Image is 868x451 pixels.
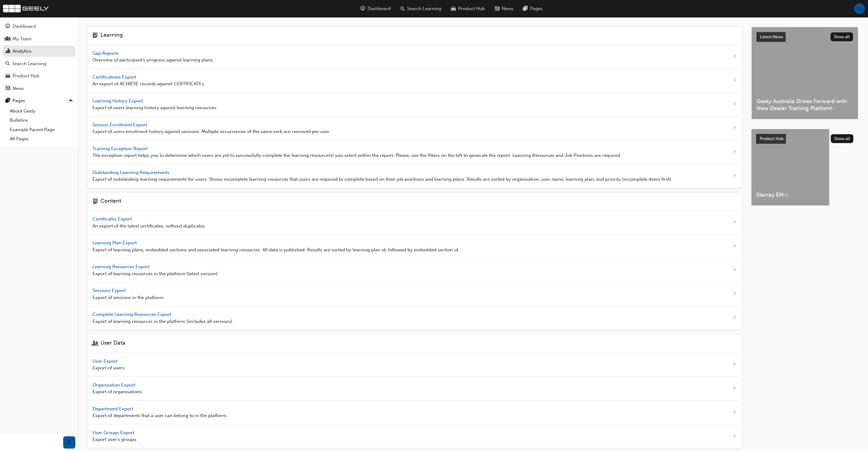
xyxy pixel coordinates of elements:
a: User Export Export of users.next-icon [88,353,742,377]
span: Outstanding Learning Requirements [92,170,171,175]
span: Export of learning plans, embedded sections and associated learning resources. All data is publis... [92,246,459,253]
a: Sessions Export Export of sessions in the platform.next-icon [88,282,742,306]
img: wombat [3,5,49,13]
span: guage-icon [5,24,10,29]
span: Latest News [760,34,783,39]
span: Starray EM-i [756,191,824,198]
a: Latest NewsShow allGeely Australia Drives Forward with New Dealer Training Platform [751,27,858,119]
a: News [2,83,75,94]
span: next-icon [732,408,737,416]
span: next-icon [732,361,737,368]
span: car-icon [5,73,10,79]
span: pages-icon [5,98,10,104]
span: next-icon [732,432,737,440]
a: Gap Reports Overview of participant's progress against learning plans.next-icon [88,45,742,69]
div: Dashboard [13,23,36,30]
span: Export of sessions in the platform. [92,294,165,301]
span: user-icon [92,340,98,348]
span: page-icon [92,198,98,206]
a: Learning History Export Export of users learning history against learning resources.next-icon [88,93,742,116]
span: Learning Resources Export [92,264,151,269]
span: Pages [530,5,543,12]
a: Dashboard [2,21,75,32]
a: User Groups Export Export user's groups.next-icon [88,424,742,448]
span: next-icon [732,219,737,226]
span: News [502,5,513,12]
span: Export of learning resources in the platform (latest version). [92,270,219,277]
h4: Learning [100,32,123,40]
span: Export user's groups. [92,436,137,443]
span: An export of ACHIEVE records against CERTIFICATEs. [92,80,205,87]
a: guage-iconDashboard [356,2,396,15]
a: Product Hub [2,70,75,82]
span: next-icon [732,266,737,274]
span: Learning Plan Export [92,240,138,246]
span: Overview of participant's progress against learning plans. [92,57,214,64]
a: All Pages [7,134,75,144]
a: Organisation Export Export of organisations.next-icon [88,377,742,401]
span: up-icon [69,97,73,105]
span: news-icon [495,5,499,13]
h4: Content [100,198,121,206]
a: Bulletins [7,116,75,125]
a: search-iconSearch Learning [396,2,446,15]
button: Show all [831,134,854,143]
span: Export of users learning history against learning resources. [92,104,217,111]
span: Geely Australia Drives Forward with New Dealer Training Platform [757,98,853,112]
span: search-icon [400,5,405,13]
a: Outstanding Learning Requirements Export of outstanding learning requirements for users. Shows in... [88,164,742,188]
span: Export of organisations. [92,388,143,395]
a: Search Learning [2,58,75,69]
a: Analytics [2,46,75,57]
a: news-iconNews [490,2,518,15]
span: next-icon [732,148,737,156]
span: pages-icon [523,5,528,13]
span: An export of the latest certificates, without duplicates. [92,223,206,230]
h4: User Data [100,340,125,348]
span: Complete Learning Resources Export [92,312,173,317]
span: Certificates Export [92,216,133,222]
a: Learning Resources Export Export of learning resources in the platform (latest version).next-icon [88,258,742,282]
a: Complete Learning Resources Export Export of learning resources in the platform (includes all ver... [88,306,742,330]
a: Certificates Export An export of the latest certificates, without duplicates.next-icon [88,211,742,235]
a: pages-iconPages [518,2,548,15]
span: Export of users. [92,364,126,372]
button: Pages [2,95,75,106]
span: Training Exception Report [92,146,149,151]
div: News [13,85,24,92]
span: people-icon [5,36,10,42]
span: Organisation Export [92,382,136,388]
span: news-icon [5,86,10,91]
span: Department Export [92,406,134,412]
a: Training Exception Report The exception report helps you to determine which users are yet to succ... [88,140,742,164]
span: learning-icon [92,32,98,40]
span: next-icon [732,124,737,132]
span: next-icon [732,53,737,61]
span: Export of users enrolment history against sessions. Multiple occurrences of the same verb are rem... [92,128,330,135]
a: Starray EM-i [751,129,829,205]
a: My Team [2,33,75,45]
span: car-icon [451,5,456,13]
span: next-icon [732,290,737,298]
span: next-icon [732,242,737,250]
div: My Team [13,35,32,43]
span: Export of departments that a user can belong to in the platform. [92,412,228,419]
span: User Groups Export [92,430,136,435]
a: Latest NewsShow all [757,32,853,42]
a: car-iconProduct Hub [446,2,490,15]
span: next-icon [732,77,737,84]
span: Sessions Export [92,288,127,293]
span: Product Hub [458,5,485,12]
span: Gap Reports [92,50,120,56]
span: Dashboard [367,5,391,12]
a: Session Enrolment Export Export of users enrolment history against sessions. Multiple occurrences... [88,116,742,140]
span: Product Hub [760,136,783,141]
span: Search Learning [407,5,441,12]
a: Example Parent Page [7,125,75,135]
span: Export of learning resources in the platform (includes all versions). [92,318,233,325]
span: Export of outstanding learning requirements for users. Shows incomplete learning resources that u... [92,176,672,183]
span: search-icon [5,61,10,67]
span: Session Enrolment Export [92,122,148,128]
div: Pages [13,97,25,104]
